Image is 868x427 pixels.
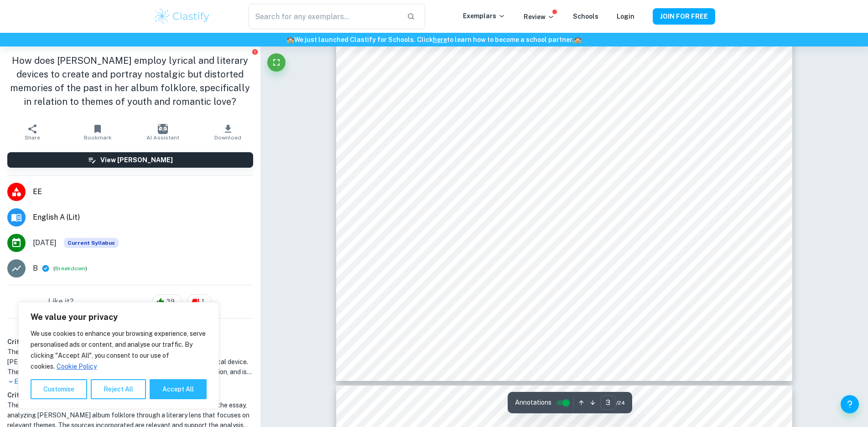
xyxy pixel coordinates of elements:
[31,312,207,323] p: We value your privacy
[187,294,212,309] div: 1
[31,379,87,399] button: Customise
[146,134,179,141] span: AI Assistant
[150,379,207,399] button: Accept All
[64,238,119,248] div: This exemplar is based on the current syllabus. Feel free to refer to it for inspiration/ideas wh...
[91,379,146,399] button: Reject All
[31,328,207,372] p: We use cookies to enhance your browsing experience, serve personalised ads or content, and analys...
[53,264,87,273] span: ( )
[214,134,241,141] span: Download
[7,152,253,168] button: View [PERSON_NAME]
[252,48,259,55] button: Report issue
[286,36,294,43] span: 🏫
[7,54,253,108] h1: How does [PERSON_NAME] employ lyrical and literary devices to create and portray nostalgic but di...
[56,362,97,370] a: Cookie Policy
[573,13,598,20] a: Schools
[617,13,634,20] a: Login
[48,296,74,307] h6: Like it?
[4,322,257,333] h6: Examiner's summary
[161,297,180,306] span: 39
[7,390,253,400] h6: Criterion B [ 3 / 6 ]:
[100,155,173,165] h6: View [PERSON_NAME]
[653,8,715,25] button: JOIN FOR FREE
[84,134,112,141] span: Bookmark
[18,302,219,409] div: We value your privacy
[55,264,85,273] button: Breakdown
[249,4,399,29] input: Search for any exemplars...
[195,119,260,145] button: Download
[7,347,253,377] h1: The student has chosen an appropriate topic for their essay, exploring [PERSON_NAME] album 'folkl...
[267,53,286,72] button: Fullscreen
[841,395,859,413] button: Help and Feedback
[33,263,38,274] p: B
[33,212,253,223] span: English A (Lit)
[616,399,625,407] span: / 24
[515,398,551,407] span: Annotations
[433,36,447,43] a: here
[152,294,182,309] div: 39
[153,7,211,26] img: Clastify logo
[574,36,582,43] span: 🏫
[64,238,119,248] span: Current Syllabus
[463,11,505,21] p: Exemplars
[7,337,253,347] h6: Criterion A [ 5 / 6 ]:
[197,297,209,306] span: 1
[130,119,195,145] button: AI Assistant
[33,186,253,197] span: EE
[524,12,555,22] p: Review
[25,134,40,141] span: Share
[2,35,866,45] h6: We just launched Clastify for Schools. Click to learn how to become a school partner.
[33,237,57,248] span: [DATE]
[158,124,168,134] img: AI Assistant
[7,377,253,386] p: Expand
[65,119,130,145] button: Bookmark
